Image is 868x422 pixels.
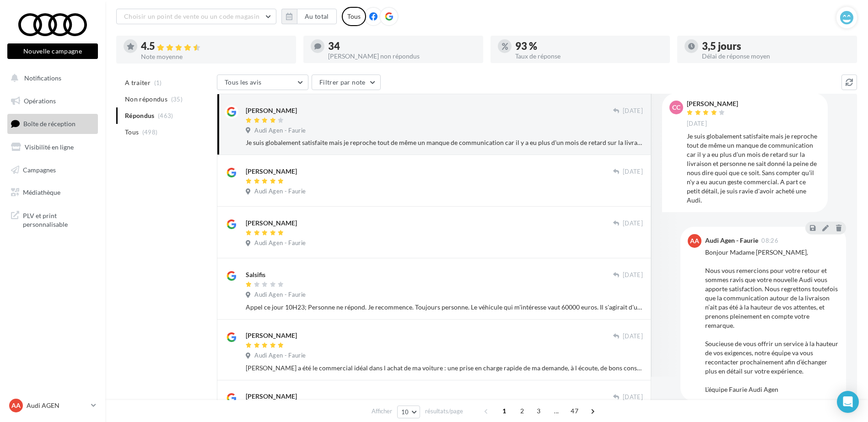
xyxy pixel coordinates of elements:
[27,401,87,410] p: Audi AGEN
[297,9,337,24] button: Au total
[217,75,308,90] button: Tous les avis
[142,128,158,136] span: (498)
[515,404,529,418] span: 2
[515,53,663,59] div: Taux de réponse
[116,9,276,24] button: Choisir un point de vente ou un code magasin
[5,91,100,111] a: Opérations
[254,291,306,299] span: Audi Agen - Faurie
[702,41,850,51] div: 3,5 jours
[690,236,699,246] span: AA
[246,106,297,115] div: [PERSON_NAME]
[24,97,56,105] span: Opérations
[23,120,75,128] span: Boîte de réception
[761,238,778,244] span: 08:26
[246,138,643,147] div: Je suis globalement satisfaite mais je reproche tout de même un manque de communication car il y ...
[246,363,643,373] div: [PERSON_NAME] a été le commercial idéal dans l achat de ma voiture : une prise en charge rapide d...
[687,120,707,128] span: [DATE]
[254,127,306,135] span: Audi Agen - Faurie
[705,237,758,244] div: Audi Agen - Faurie
[497,404,512,418] span: 1
[531,404,546,418] span: 3
[141,41,289,52] div: 4.5
[125,78,151,87] span: A traiter
[154,79,162,86] span: (1)
[425,407,463,416] span: résultats/page
[672,103,680,112] span: CC
[7,43,98,59] button: Nouvelle campagne
[125,128,139,137] span: Tous
[141,53,289,60] div: Note moyenne
[246,331,297,340] div: [PERSON_NAME]
[623,332,643,341] span: [DATE]
[23,166,56,173] span: Campagnes
[281,9,337,24] button: Au total
[328,41,476,51] div: 34
[225,78,262,86] span: Tous les avis
[125,95,167,104] span: Non répondus
[246,392,297,401] div: [PERSON_NAME]
[254,239,306,247] span: Audi Agen - Faurie
[623,393,643,401] span: [DATE]
[5,183,100,202] a: Médiathèque
[23,209,94,229] span: PLV et print personnalisable
[7,397,98,414] a: AA Audi AGEN
[254,352,306,360] span: Audi Agen - Faurie
[254,187,306,196] span: Audi Agen - Faurie
[623,107,643,115] span: [DATE]
[687,101,738,107] div: [PERSON_NAME]
[11,401,21,410] span: AA
[401,408,409,416] span: 10
[515,41,663,51] div: 93 %
[25,143,74,151] span: Visibilité en ligne
[312,75,381,90] button: Filtrer par note
[549,404,564,418] span: ...
[246,219,297,228] div: [PERSON_NAME]
[705,248,839,394] div: Bonjour Madame [PERSON_NAME], Nous vous remercions pour votre retour et sommes ravis que votre no...
[246,270,265,279] div: Salsifis
[124,12,259,20] span: Choisir un point de vente ou un code magasin
[246,303,643,312] div: Appel ce jour 10H23; Personne ne répond. Je recommence. Toujours personne. Le véhicule qui m'inté...
[342,7,366,26] div: Tous
[5,160,100,180] a: Campagnes
[397,406,421,418] button: 10
[328,53,476,59] div: [PERSON_NAME] non répondus
[246,167,297,176] div: [PERSON_NAME]
[702,53,850,59] div: Délai de réponse moyen
[623,168,643,176] span: [DATE]
[687,132,820,205] div: Je suis globalement satisfaite mais je reproche tout de même un manque de communication car il y ...
[567,404,582,418] span: 47
[171,96,183,103] span: (35)
[623,219,643,228] span: [DATE]
[5,114,100,134] a: Boîte de réception
[5,206,100,233] a: PLV et print personnalisable
[5,69,96,88] button: Notifications
[24,74,61,82] span: Notifications
[837,391,859,413] div: Open Intercom Messenger
[5,138,100,157] a: Visibilité en ligne
[372,407,392,416] span: Afficher
[623,271,643,279] span: [DATE]
[23,188,60,196] span: Médiathèque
